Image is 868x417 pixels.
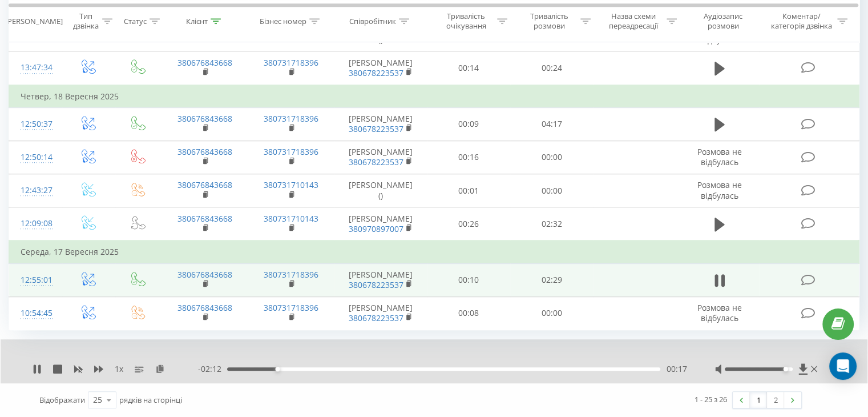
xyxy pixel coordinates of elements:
td: [PERSON_NAME] [334,296,427,330]
a: 380676843668 [177,146,232,157]
a: 380678223537 [349,279,403,290]
td: 00:00 [510,141,593,174]
div: Accessibility label [784,367,788,371]
td: 04:17 [510,107,593,141]
td: [PERSON_NAME] [334,141,427,174]
span: Розмова не відбулась [697,302,742,323]
a: 380731710143 [264,213,318,224]
div: Open Intercom Messenger [829,352,857,380]
div: Бізнес номер [260,17,306,26]
td: Четвер, 18 Вересня 2025 [9,85,859,108]
div: 12:55:01 [21,269,51,291]
div: Тривалість розмови [520,12,578,31]
a: 2 [767,392,784,408]
a: 380731718396 [264,113,318,124]
td: 00:00 [510,174,593,207]
div: 13:47:34 [21,57,51,79]
td: 00:10 [427,263,510,296]
a: 380731718396 [264,302,318,313]
td: 00:09 [427,107,510,141]
div: Назва схеми переадресації [604,12,664,31]
td: 00:00 [510,296,593,330]
div: 10:54:45 [21,302,51,324]
a: 380678223537 [349,67,403,78]
div: 12:50:37 [21,113,51,135]
div: Accessibility label [275,367,280,371]
div: Співробітник [349,17,396,26]
div: Аудіозапис розмови [690,12,757,31]
div: 12:43:27 [21,179,51,202]
div: 1 - 25 з 26 [695,394,727,405]
span: Розмова не відбулась [697,24,742,45]
a: 380676843668 [177,302,232,313]
div: Статус [124,17,147,26]
span: рядків на сторінці [119,395,182,405]
a: 380678223537 [349,312,403,323]
span: Розмова не відбулась [697,179,742,201]
td: [PERSON_NAME] [334,107,427,141]
td: 00:14 [427,51,510,85]
td: 02:32 [510,207,593,241]
td: 00:01 [427,174,510,207]
td: [PERSON_NAME] () [334,174,427,207]
td: [PERSON_NAME] [334,263,427,296]
td: 02:29 [510,263,593,296]
a: 380678223537 [349,157,403,167]
td: [PERSON_NAME] [334,51,427,85]
div: Тривалість очікування [438,12,495,31]
div: 12:50:14 [21,146,51,169]
a: 380676843668 [177,113,232,124]
span: 00:17 [666,363,687,375]
a: 380731718396 [264,269,318,280]
span: - 02:12 [198,363,227,375]
div: 25 [93,394,102,406]
a: 380970897007 [349,223,403,234]
td: 00:26 [427,207,510,241]
div: Тип дзвінка [72,12,99,31]
div: Коментар/категорія дзвінка [768,12,834,31]
a: 380676843668 [177,269,232,280]
td: Середа, 17 Вересня 2025 [9,240,859,263]
a: 380731718396 [264,146,318,157]
a: 380676843668 [177,179,232,190]
a: 380731718396 [264,57,318,68]
td: 00:16 [427,141,510,174]
td: 00:08 [427,296,510,330]
span: 1 x [115,363,123,375]
a: 380678223537 [349,123,403,134]
a: 1 [750,392,767,408]
div: [PERSON_NAME] [5,17,63,26]
div: 12:09:08 [21,212,51,235]
td: [PERSON_NAME] [334,207,427,241]
span: Розмова не відбулась [697,146,742,167]
a: 380731710143 [264,179,318,190]
td: 00:24 [510,51,593,85]
a: 380676843668 [177,57,232,68]
div: Клієнт [186,17,208,26]
span: Відображати [39,395,85,405]
a: 380676843668 [177,213,232,224]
